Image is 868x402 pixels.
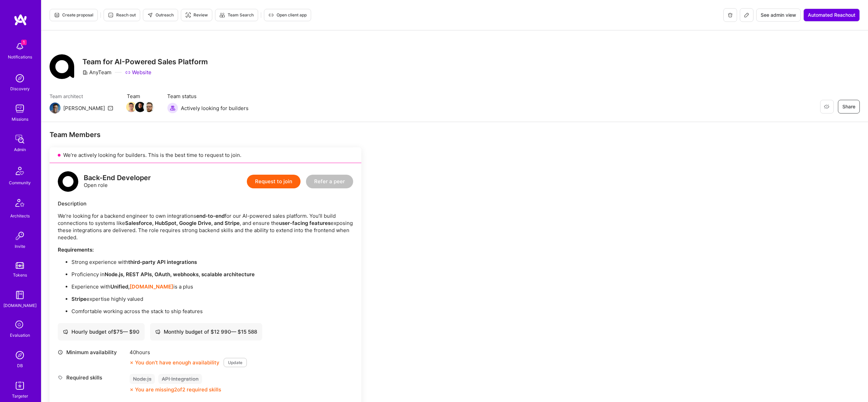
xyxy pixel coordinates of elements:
strong: user-facing features [279,220,331,226]
a: Website [125,69,151,76]
span: 1 [21,40,27,45]
button: Review [181,9,212,21]
p: Strong experience with [71,258,353,266]
button: Request to join [247,175,301,188]
div: Admin [14,146,26,153]
i: icon Tag [58,375,63,380]
i: icon Cash [155,329,160,334]
div: Targeter [12,392,28,400]
div: You are missing 2 of 2 required skills [135,386,221,393]
img: Team Member Avatar [135,102,145,112]
h3: Team for AI-Powered Sales Platform [82,57,208,66]
div: Description [58,200,353,207]
span: Create proposal [54,12,93,18]
div: API Integration [158,374,202,384]
span: Review [185,12,208,18]
i: icon CloseOrange [130,388,134,392]
img: Community [12,163,28,179]
span: Team Search [219,12,254,18]
i: icon Cash [63,329,68,334]
p: expertise highly valued [71,295,353,303]
strong: Requirements: [58,246,94,253]
i: icon CloseOrange [130,361,134,365]
img: bell [13,40,27,53]
div: Required skills [58,374,126,381]
i: icon CompanyGray [82,70,88,75]
button: Reach out [104,9,140,21]
img: guide book [13,288,27,302]
div: AnyTeam [82,69,111,76]
img: Team Member Avatar [126,102,136,112]
strong: Salesforce, HubSpot, Google Drive, and Stripe [125,220,240,226]
div: Node.js [130,374,155,384]
strong: third-party API integrations [128,259,197,265]
div: Minimum availability [58,349,126,356]
button: Share [838,100,860,113]
img: logo [58,171,78,192]
div: Team Members [50,130,361,139]
div: [DOMAIN_NAME] [3,302,37,309]
i: icon EyeClosed [824,104,829,109]
button: Outreach [143,9,178,21]
i: icon Mail [108,105,113,111]
div: Evaluation [10,332,30,339]
button: Automated Reachout [803,9,860,22]
div: DB [17,362,23,369]
img: Admin Search [13,348,27,362]
i: icon Clock [58,350,63,355]
a: Team Member Avatar [145,101,153,113]
img: Company Logo [50,54,74,79]
span: Team architect [50,93,113,100]
div: Discovery [10,85,30,92]
button: Refer a peer [306,175,353,188]
strong: Node.js, REST APIs, OAuth, webhooks, scalable architecture [105,271,255,278]
span: Actively looking for builders [181,105,249,112]
div: Back-End Developer [84,174,151,182]
p: Experience with is a plus [71,283,353,290]
div: You don’t have enough availability [130,359,219,366]
div: We’re actively looking for builders. This is the best time to request to join. [50,147,361,163]
button: Create proposal [50,9,98,21]
p: Comfortable working across the stack to ship features [71,308,353,315]
strong: Stripe [71,296,86,302]
i: icon Targeter [185,12,191,18]
img: logo [14,14,27,26]
div: Notifications [8,53,32,61]
button: See admin view [756,9,801,22]
img: Team Member Avatar [144,102,154,112]
span: Automated Reachout [808,12,855,18]
button: Open client app [264,9,311,21]
a: Team Member Avatar [127,101,136,113]
img: Architects [12,196,28,212]
img: teamwork [13,102,27,116]
a: Team Member Avatar [136,101,145,113]
div: Open role [84,174,151,189]
div: Community [9,179,31,186]
img: tokens [16,262,24,269]
button: Update [224,358,247,367]
div: Missions [12,116,28,123]
div: Architects [10,212,30,219]
strong: end-to-end [196,213,225,219]
span: Share [842,103,855,110]
div: [PERSON_NAME] [63,105,105,112]
span: Reach out [108,12,136,18]
strong: Unified, [110,283,130,290]
a: [DOMAIN_NAME] [130,283,173,290]
i: icon SelectionTeam [13,319,26,332]
img: admin teamwork [13,132,27,146]
p: Proficiency in [71,271,353,278]
span: Team [127,93,153,100]
img: Team Architect [50,103,61,113]
img: discovery [13,71,27,85]
img: Skill Targeter [13,379,27,392]
p: We’re looking for a backend engineer to own integrations for our AI-powered sales platform. You’l... [58,212,353,241]
button: Team Search [215,9,258,21]
span: See admin view [761,12,796,18]
img: Invite [13,229,27,243]
div: Invite [15,243,25,250]
i: icon Proposal [54,12,59,18]
span: Open client app [268,12,307,18]
span: Team status [167,93,249,100]
span: Outreach [147,12,174,18]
